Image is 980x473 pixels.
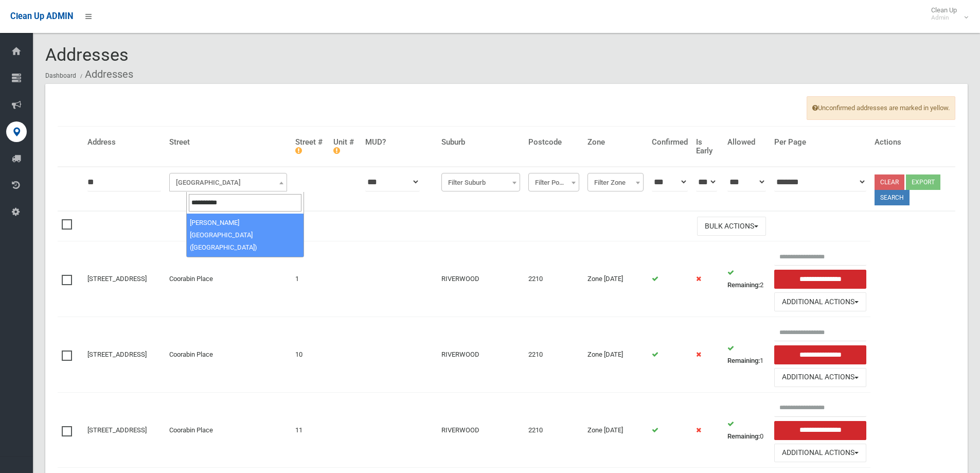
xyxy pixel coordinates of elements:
a: [STREET_ADDRESS] [87,275,147,283]
h4: Unit # [333,138,357,155]
h4: Is Early [696,138,720,155]
h4: Confirmed [652,138,688,147]
h4: Address [87,138,161,147]
span: Filter Suburb [441,173,520,191]
h4: Suburb [441,138,520,147]
td: Coorabin Place [165,317,291,393]
strong: Remaining: [727,281,760,289]
span: Filter Street [172,176,284,190]
span: Addresses [45,44,129,65]
span: Filter Street [169,173,287,191]
td: Coorabin Place [165,392,291,468]
span: Filter Postcode [531,176,577,190]
h4: Per Page [774,138,867,147]
a: [STREET_ADDRESS] [87,351,147,358]
a: Dashboard [45,72,76,79]
td: 2210 [524,241,583,317]
td: Coorabin Place [165,241,291,317]
td: 11 [291,392,329,468]
strong: Remaining: [727,432,760,440]
a: [STREET_ADDRESS] [87,426,147,434]
td: RIVERWOOD [437,317,524,393]
h4: Zone [587,138,644,147]
h4: Actions [875,138,951,147]
td: 1 [291,241,329,317]
td: 2 [723,241,770,317]
td: 0 [723,392,770,468]
button: Additional Actions [774,292,867,311]
button: Search [875,190,910,205]
li: [PERSON_NAME][GEOGRAPHIC_DATA] ([GEOGRAPHIC_DATA]) [187,214,304,257]
span: Filter Suburb [444,176,518,190]
button: Export [906,174,940,190]
span: Clean Up ADMIN [10,11,73,21]
h4: Allowed [727,138,765,147]
td: 10 [291,317,329,393]
h4: Street # [295,138,325,155]
small: Admin [931,14,957,22]
strong: Remaining: [727,357,760,364]
span: Clean Up [926,6,967,22]
span: Filter Postcode [528,173,579,191]
td: Zone [DATE] [583,241,648,317]
button: Additional Actions [774,444,867,463]
h4: Street [169,138,287,147]
span: Filter Zone [590,176,641,190]
li: Addresses [78,65,133,84]
td: Zone [DATE] [583,392,648,468]
span: Unconfirmed addresses are marked in yellow. [807,96,955,120]
h4: Postcode [528,138,579,147]
button: Additional Actions [774,368,867,387]
td: 2210 [524,392,583,468]
td: Zone [DATE] [583,317,648,393]
td: RIVERWOOD [437,241,524,317]
h4: MUD? [365,138,434,147]
a: Clear [875,174,904,190]
td: 1 [723,317,770,393]
td: 2210 [524,317,583,393]
span: Filter Zone [587,173,644,191]
button: Bulk Actions [697,217,766,236]
td: RIVERWOOD [437,392,524,468]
